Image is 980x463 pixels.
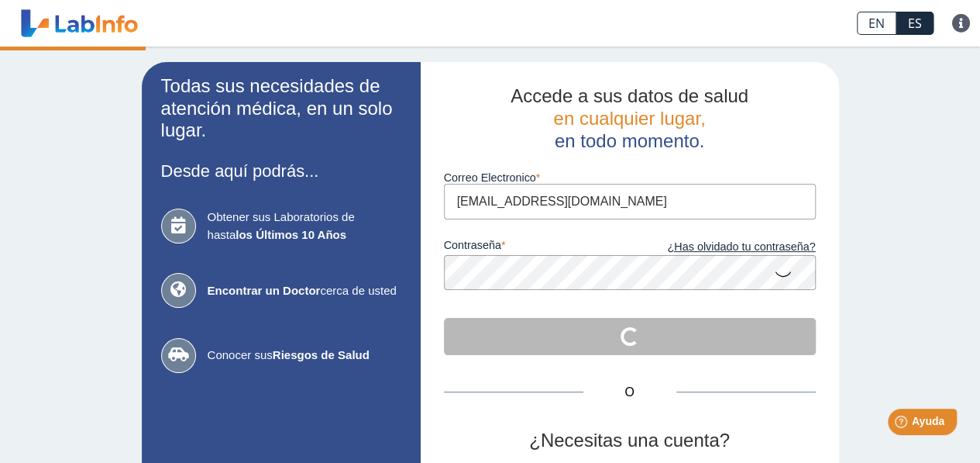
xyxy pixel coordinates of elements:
label: contraseña [444,239,630,256]
a: EN [857,12,896,35]
span: cerca de usted [208,282,401,300]
span: en todo momento. [555,130,704,151]
span: Accede a sus datos de salud [511,85,748,106]
a: ¿Has olvidado tu contraseña? [630,239,816,256]
label: Correo Electronico [444,171,816,184]
h3: Desde aquí podrás... [161,161,401,181]
b: los Últimos 10 Años [236,228,346,241]
span: en cualquier lugar, [553,108,705,129]
a: ES [896,12,934,35]
span: Conocer sus [208,347,401,365]
h2: Todas sus necesidades de atención médica, en un solo lugar. [161,75,401,142]
b: Encontrar un Doctor [208,284,321,297]
span: Obtener sus Laboratorios de hasta [208,209,401,244]
b: Riesgos de Salud [273,348,370,361]
h2: ¿Necesitas una cuenta? [444,430,816,452]
span: O [583,383,676,402]
iframe: Help widget launcher [842,403,963,446]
